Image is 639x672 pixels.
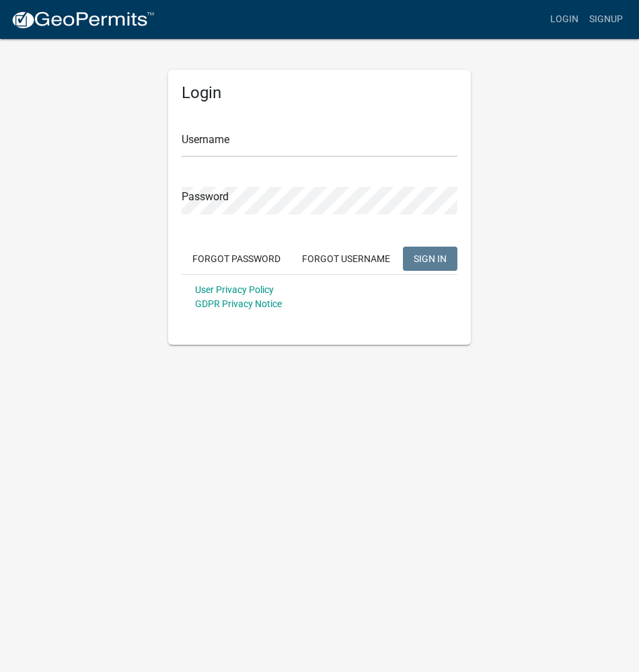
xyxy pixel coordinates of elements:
h5: Login [182,83,457,103]
button: Forgot Username [291,247,401,271]
a: User Privacy Policy [195,284,274,295]
a: GDPR Privacy Notice [195,298,282,309]
span: SIGN IN [414,253,447,263]
button: Forgot Password [182,247,291,271]
button: SIGN IN [403,247,457,271]
a: Login [545,7,584,32]
a: Signup [584,7,628,32]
